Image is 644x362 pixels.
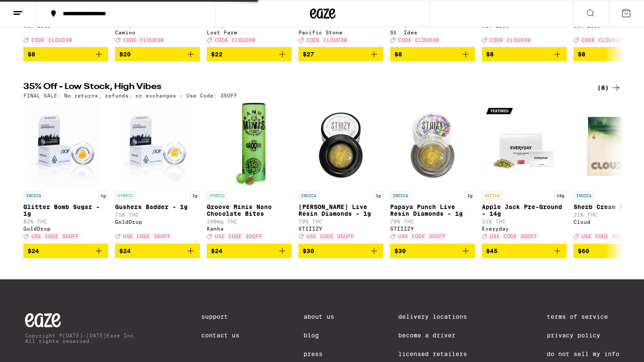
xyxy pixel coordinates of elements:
span: Hi. Need any help? [5,6,61,13]
span: CODE CLOUD30 [307,37,347,43]
div: Kanha [207,226,292,231]
p: INDICA [574,192,594,199]
a: Do Not Sell My Info [547,351,619,357]
span: CODE CLOUD30 [398,37,439,43]
span: $8 [578,51,585,58]
span: CODE CLOUD30 [31,37,72,43]
img: Kanha - Groove Minis Nano Chocolate Bites [232,103,266,187]
button: Add to bag [482,47,567,61]
button: Add to bag [298,244,383,258]
span: USE CODE 35OFF [123,234,171,239]
button: Add to bag [115,244,200,258]
p: 1g [98,192,108,199]
span: $30 [303,248,314,254]
span: USE CODE 35OFF [31,234,79,239]
p: Glitter Bomb Sugar - 1g [23,203,108,217]
div: STIIIZY [298,226,383,231]
span: $27 [303,51,314,58]
a: Terms of Service [547,313,619,320]
a: Blog [304,332,334,339]
p: HYBRID [207,192,227,199]
span: USE CODE 35OFF [215,234,262,239]
span: $24 [28,248,39,254]
img: STIIIZY - Mochi Gelato Live Resin Diamonds - 1g [298,103,383,187]
div: STIIIZY [390,226,475,231]
button: Add to bag [390,244,475,258]
button: Add to bag [207,47,292,61]
p: 1g [465,192,475,199]
span: CODE CLOUD30 [215,37,256,43]
span: CODE CLOUD30 [582,37,622,43]
p: 78% THC [390,219,475,224]
button: Add to bag [115,47,200,61]
button: Add to bag [23,47,108,61]
div: Pacific Stone [298,30,383,35]
p: Papaya Punch Live Resin Diamonds - 1g [390,203,475,217]
p: 14g [554,192,567,199]
span: USE CODE 35OFF [582,234,629,239]
span: USE CODE 35OFF [307,234,354,239]
a: Become a Driver [398,332,482,339]
a: Open page for Glitter Bomb Sugar - 1g from GoldDrop [23,103,108,243]
span: $8 [394,51,402,58]
a: Open page for Mochi Gelato Live Resin Diamonds - 1g from STIIIZY [298,103,383,243]
button: Add to bag [207,244,292,258]
button: Add to bag [298,47,383,61]
a: Delivery Locations [398,313,482,320]
h2: 35% Off - Low Stock, High Vibes [23,83,579,93]
a: Open page for Groove Minis Nano Chocolate Bites from Kanha [207,103,292,243]
span: $22 [211,51,222,58]
p: Groove Minis Nano Chocolate Bites [207,203,292,217]
div: Everyday [482,226,567,231]
a: (8) [597,83,621,93]
p: 1g [190,192,200,199]
p: 1g [373,192,383,199]
div: Camino [115,30,200,35]
a: Privacy Policy [547,332,619,339]
span: $24 [119,248,131,254]
img: GoldDrop - Gushers Badder - 1g [122,103,192,187]
img: STIIIZY - Papaya Punch Live Resin Diamonds - 1g [390,103,475,187]
p: Copyright © [DATE]-[DATE] Eaze Inc. All rights reserved. [25,333,137,344]
div: Lost Farm [207,30,292,35]
span: $24 [211,248,222,254]
a: Press [304,351,334,357]
a: Open page for Gushers Badder - 1g from GoldDrop [115,103,200,243]
button: Add to bag [390,47,475,61]
button: Add to bag [23,244,108,258]
a: Open page for Papaya Punch Live Resin Diamonds - 1g from STIIIZY [390,103,475,243]
img: Everyday - Apple Jack Pre-Ground - 14g [482,103,567,187]
span: $30 [394,248,406,254]
p: Gushers Badder - 1g [115,203,200,210]
div: GoldDrop [23,226,108,231]
p: 100mg THC [207,219,292,224]
p: Apple Jack Pre-Ground - 14g [482,203,567,217]
div: St. Ides [390,30,475,35]
span: $8 [486,51,494,58]
p: 79% THC [298,219,383,224]
span: CODE CLOUD30 [490,37,531,43]
p: INDICA [390,192,411,199]
a: Open page for Apple Jack Pre-Ground - 14g from Everyday [482,103,567,243]
a: About Us [304,313,334,320]
p: 82% THC [23,219,108,224]
p: [PERSON_NAME] Live Resin Diamonds - 1g [298,203,383,217]
a: Contact Us [201,332,239,339]
button: Add to bag [482,244,567,258]
img: GoldDrop - Glitter Bomb Sugar - 1g [31,103,101,187]
p: 21% THC [482,219,567,224]
a: Licensed Retailers [398,351,482,357]
p: SATIVA [482,192,502,199]
span: $20 [119,51,131,58]
span: CODE CLOUD30 [123,37,164,43]
a: Support [201,313,239,320]
span: $60 [578,248,589,254]
p: FINAL SALE: No returns, refunds, or exchanges - Use Code: 35OFF [23,93,237,98]
span: $8 [28,51,35,58]
p: INDICA [23,192,44,199]
p: HYBRID [115,192,135,199]
p: 75% THC [115,212,200,217]
span: USE CODE 35OFF [490,234,537,239]
div: GoldDrop [115,219,200,225]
